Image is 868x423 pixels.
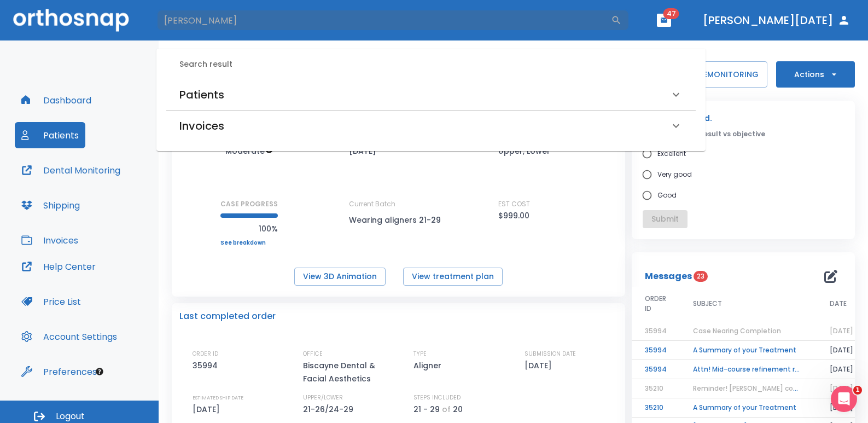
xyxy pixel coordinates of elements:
td: 35210 [632,398,680,418]
button: Account Settings [15,323,124,350]
span: 47 [663,8,679,19]
p: $999.00 [498,209,529,222]
td: A Summary of your Treatment [680,398,817,418]
div: Tooltip anchor [95,367,104,376]
p: [DATE] [525,359,556,372]
p: EST COST [498,199,530,209]
a: See breakdown [220,240,278,246]
div: Patients [166,79,696,110]
h6: Patients [179,86,224,103]
iframe: Intercom live chat [831,386,857,412]
button: Patients [15,122,85,148]
p: Case completed. [643,112,844,125]
h6: Search result [179,59,696,71]
button: Help Center [15,253,102,280]
p: Aligner [413,359,445,372]
p: Current Batch [349,199,447,209]
p: SUBMISSION DATE [525,349,576,359]
p: [DATE] [349,144,376,158]
p: 21 - 29 [413,403,440,416]
span: ORDER ID [645,294,667,314]
p: OFFICE [303,349,323,359]
td: [DATE] [817,341,866,360]
td: Attn! Mid-course refinement required [680,360,817,379]
span: Good [657,189,677,202]
p: 35994 [193,359,222,372]
button: Dashboard [15,87,98,113]
td: [DATE] [817,360,866,379]
button: Shipping [15,192,86,218]
p: ESTIMATED SHIP DATE [193,393,243,403]
button: Preferences [15,358,103,385]
img: Orthosnap [13,9,129,31]
p: Wearing aligners 21-29 [349,213,447,227]
p: 20 [453,403,463,416]
td: A Summary of your Treatment [680,341,817,360]
button: PAUSEMONITORING [674,61,767,88]
div: Invoices [166,111,696,141]
p: ORDER ID [193,349,218,359]
span: Up to 20 Steps (40 aligners) [225,146,273,157]
button: [PERSON_NAME][DATE] [698,10,855,30]
span: [DATE] [830,326,853,335]
span: DATE [830,299,847,309]
span: 1 [853,386,862,395]
span: Case Nearing Completion [693,326,781,335]
td: 35994 [632,341,680,360]
p: CASE PROGRESS [220,199,278,209]
p: TYPE [413,349,427,359]
p: 21-26/24-29 [303,403,357,416]
h6: Invoices [179,117,224,135]
p: Messages [645,270,692,283]
span: SUBJECT [693,299,722,309]
span: 35210 [645,384,663,393]
p: Please, rate the result vs objective [643,129,844,139]
span: [DATE] [830,384,853,393]
span: Logout [56,410,85,422]
span: Excellent [657,147,686,160]
p: UPPER/LOWER [303,393,343,403]
td: [DATE] [817,398,866,418]
span: Very good [657,168,692,181]
button: Dental Monitoring [15,157,127,183]
button: View treatment plan [403,268,503,286]
p: of [442,403,451,416]
span: 35994 [645,326,667,335]
button: View 3D Animation [294,268,386,286]
p: Biscayne Dental & Facial Aesthetics [303,359,396,385]
button: Invoices [15,227,85,253]
p: STEPS INCLUDED [413,393,461,403]
p: Upper, Lower [498,144,550,158]
button: Price List [15,288,88,315]
input: Search by Patient Name or Case # [156,9,611,31]
p: [DATE] [193,403,224,416]
td: 35994 [632,360,680,379]
button: Actions [776,61,855,88]
span: 23 [694,271,708,282]
p: Last completed order [179,310,276,323]
p: 100% [220,222,278,235]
